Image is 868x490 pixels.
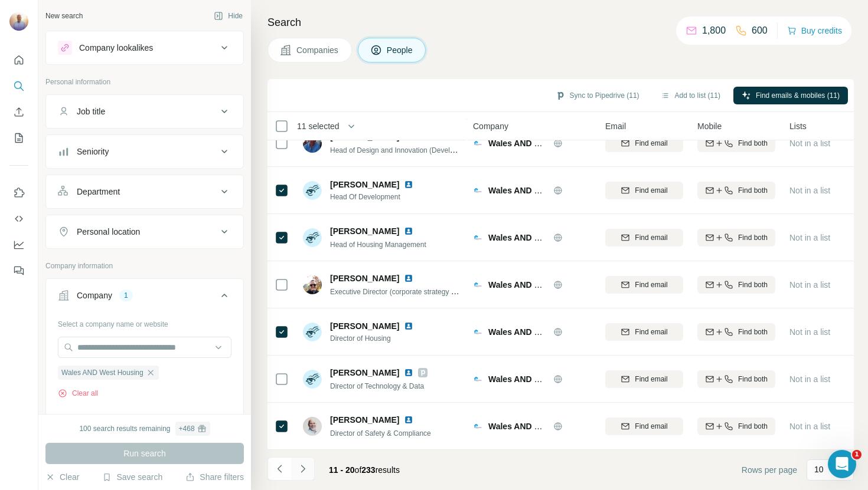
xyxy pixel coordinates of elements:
span: Find both [738,279,768,290]
button: Clear [45,471,79,483]
p: 10 [814,463,824,475]
button: Dashboard [9,234,28,255]
button: Enrich CSV [9,101,28,123]
span: Email [605,120,626,132]
button: Job title [46,97,243,126]
button: Find email [605,134,683,152]
span: Head of Design and Innovation (Development) [330,145,476,154]
img: Logo of Wales AND West Housing [473,280,482,290]
img: Logo of Wales AND West Housing [473,139,482,148]
img: Avatar [303,134,322,153]
p: 1,800 [702,24,726,38]
span: Find email [635,232,667,243]
span: Not in a list [789,186,830,195]
button: Clear all [58,388,98,399]
span: Find email [635,327,667,337]
span: Lists [789,120,807,132]
div: Department [77,186,120,198]
span: 11 selected [297,120,340,132]
div: Personal location [77,226,140,238]
button: Save search [102,471,162,483]
span: Find email [635,374,667,384]
span: Wales AND West Housing [488,327,589,337]
button: Find both [697,182,775,199]
span: Director of Safety & Compliance [330,429,431,438]
span: Companies [296,44,340,56]
button: Navigate to previous page [267,457,291,481]
img: Avatar [303,417,322,436]
button: Navigate to next page [291,457,315,481]
div: 100 search results remaining [79,422,210,436]
span: Not in a list [789,422,830,431]
span: Mobile [697,120,722,132]
div: 1 [119,290,133,301]
button: Department [46,177,243,206]
div: New search [45,11,83,21]
button: Hide [205,7,251,25]
h4: Search [267,14,854,31]
button: Find both [697,323,775,341]
button: My lists [9,127,28,149]
img: Avatar [303,370,322,389]
button: Share filters [185,471,244,483]
button: Find email [605,417,683,435]
img: Logo of Wales AND West Housing [473,374,482,384]
button: Buy credits [787,22,842,39]
img: LinkedIn logo [404,368,413,377]
img: LinkedIn logo [404,180,413,189]
span: Find both [738,421,768,432]
span: Not in a list [789,139,830,148]
div: Seniority [77,146,109,157]
img: Avatar [303,275,322,294]
img: Logo of Wales AND West Housing [473,186,482,195]
div: + 468 [179,423,195,434]
span: Find both [738,232,768,243]
span: Not in a list [789,233,830,242]
img: Logo of Wales AND West Housing [473,233,482,242]
span: Director of Housing [330,333,428,344]
button: Add to list (11) [652,87,729,104]
span: Find both [738,185,768,196]
span: 1 [852,450,862,459]
button: Find emails & mobiles (11) [733,87,848,104]
iframe: Intercom live chat [828,450,856,478]
span: People [387,44,414,56]
div: Select a company name or website [58,314,231,330]
span: of [355,465,362,475]
button: Find both [697,276,775,294]
button: Find email [605,323,683,341]
span: Wales AND West Housing [488,280,589,290]
button: Feedback [9,260,28,281]
div: Company [77,290,112,301]
img: Avatar [9,12,28,31]
button: Sync to Pipedrive (11) [547,87,648,104]
img: Avatar [303,181,322,200]
button: Find both [697,134,775,152]
span: Find email [635,138,667,149]
button: Search [9,75,28,97]
span: Wales AND West Housing [488,186,589,195]
span: Find emails & mobiles (11) [756,90,840,101]
span: [PERSON_NAME] [330,225,399,237]
span: Not in a list [789,327,830,337]
button: Seniority [46,137,243,166]
button: Find email [605,229,683,246]
img: LinkedIn logo [404,415,413,425]
img: Logo of Wales AND West Housing [473,422,482,431]
div: Company lookalikes [79,42,153,54]
img: Avatar [303,323,322,341]
span: Find both [738,374,768,384]
span: 11 - 20 [329,465,355,475]
button: Company lookalikes [46,34,243,62]
button: Find both [697,417,775,435]
span: 233 [361,465,375,475]
span: [PERSON_NAME] [330,272,399,284]
span: [PERSON_NAME] [330,179,399,190]
img: LinkedIn logo [404,226,413,236]
span: Find both [738,327,768,337]
button: Find both [697,370,775,388]
span: Find both [738,138,768,149]
span: Wales AND West Housing [488,233,589,242]
span: Director of Technology & Data [330,382,424,390]
button: Quick start [9,50,28,71]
